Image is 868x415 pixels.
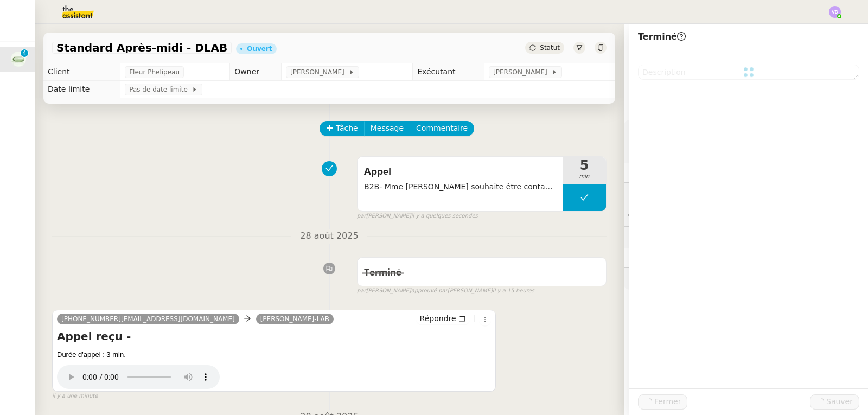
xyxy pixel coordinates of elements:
button: Répondre [416,312,470,324]
span: Terminé [364,268,401,278]
nz-badge-sup: 4 [21,49,28,57]
span: [PHONE_NUMBER][EMAIL_ADDRESS][DOMAIN_NAME] [61,315,235,323]
span: approuvé par [411,286,448,296]
a: [PERSON_NAME]-LAB [256,314,334,324]
span: Statut [540,44,560,52]
span: ⏲️ [628,189,711,197]
span: Message [371,122,404,135]
small: [PERSON_NAME] [357,212,478,221]
div: 🧴Autres [624,268,868,289]
span: il y a 15 heures [493,286,534,296]
td: Exécutant [413,63,484,81]
div: Ouvert [247,46,272,52]
span: Tâche [336,122,358,135]
span: Fleur Phelipeau [129,67,180,78]
span: Commentaire [416,122,468,135]
span: il y a une minute [52,392,98,401]
span: Appel [364,164,556,180]
p: 4 [22,49,27,59]
img: svg [829,6,841,18]
span: 🧴 [628,274,662,283]
span: par [357,212,366,221]
td: Client [43,63,120,81]
img: 7f9b6497-4ade-4d5b-ae17-2cbe23708554 [11,52,26,67]
span: Pas de date limite [129,84,192,95]
h4: Appel reçu - [57,329,491,344]
button: Commentaire [410,121,474,136]
td: Owner [230,63,282,81]
span: Standard Après-midi - DLAB [56,42,227,53]
span: 5 [563,159,606,172]
audio: Your browser does not support the audio element. [57,360,220,389]
span: par [357,286,366,296]
span: 28 août 2025 [291,229,367,244]
button: Message [364,121,410,136]
span: [PERSON_NAME] [493,67,551,78]
button: Fermer [638,394,687,410]
span: Terminé [638,31,686,42]
div: 🕵️Autres demandes en cours 2 [624,227,868,248]
td: Date limite [43,81,120,98]
span: 🔐 [628,146,699,159]
span: Répondre [420,313,456,324]
span: min [563,172,606,181]
span: Durée d'appel : 3 min. [57,350,126,359]
span: il y a quelques secondes [411,212,478,221]
span: 💬 [628,211,698,220]
span: [PERSON_NAME] [290,67,348,78]
small: [PERSON_NAME] [PERSON_NAME] [357,286,534,296]
div: ⏲️Tâches 260:30 [624,183,868,204]
button: Sauver [810,394,859,410]
div: ⚙️Procédures [624,120,868,141]
button: Tâche [320,121,365,136]
div: 💬Commentaires [624,205,868,226]
span: B2B- Mme [PERSON_NAME] souhaite être contactée car elle a des questions à poser concernant sa com... [364,181,556,193]
span: ⚙️ [628,124,685,137]
span: 🕵️ [628,233,764,241]
div: 🔐Données client [624,142,868,163]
